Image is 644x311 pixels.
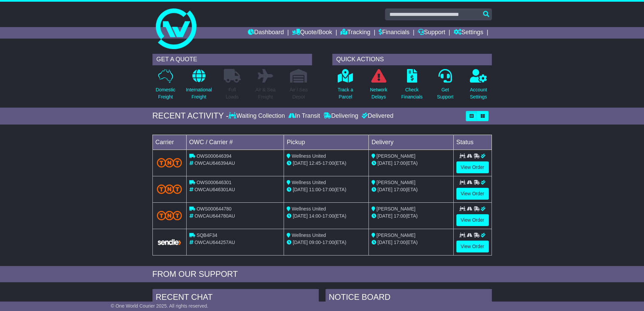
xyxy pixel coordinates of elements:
div: Delivered [360,112,393,120]
div: In Transit [287,112,322,120]
a: AccountSettings [470,69,487,104]
p: Account Settings [470,86,487,101]
span: OWS000646301 [196,180,232,185]
span: OWCAU646301AU [194,187,235,192]
span: [PERSON_NAME] [377,206,415,212]
a: Quote/Book [292,27,332,39]
a: InternationalFreight [186,69,212,104]
div: QUICK ACTIONS [332,54,492,65]
td: Delivery [368,135,453,150]
span: [DATE] [293,213,308,219]
p: Air / Sea Depot [290,86,308,101]
div: - (ETA) [287,213,366,220]
span: 09:00 [309,240,321,245]
span: 11:00 [309,187,321,192]
div: (ETA) [372,213,451,220]
p: Network Delays [370,86,387,101]
a: View Order [456,161,489,173]
span: 17:00 [394,240,406,245]
span: [DATE] [378,187,392,192]
div: Delivering [322,112,360,120]
p: Check Financials [401,86,423,101]
p: International Freight [186,86,212,101]
span: [PERSON_NAME] [377,153,415,159]
span: © One World Courier 2025. All rights reserved. [111,303,209,309]
a: GetSupport [436,69,454,104]
a: DomesticFreight [155,69,175,104]
img: TNT_Domestic.png [157,158,182,167]
span: 14:00 [309,213,321,219]
td: Pickup [284,135,369,150]
div: GET A QUOTE [152,54,312,65]
p: Full Loads [224,86,241,101]
span: 17:00 [323,160,334,166]
div: - (ETA) [287,160,366,167]
a: View Order [456,188,489,200]
div: Waiting Collection [229,112,286,120]
a: View Order [456,241,489,252]
div: - (ETA) [287,239,366,246]
span: [PERSON_NAME] [377,232,415,238]
span: OWS000644780 [196,206,232,212]
td: Carrier [152,135,186,150]
span: [DATE] [378,240,392,245]
div: - (ETA) [287,186,366,193]
span: [DATE] [293,160,308,166]
div: FROM OUR SUPPORT [152,269,492,279]
div: (ETA) [372,186,451,193]
span: OWCAU644780AU [194,213,235,219]
span: 17:00 [323,187,334,192]
span: 17:00 [394,160,406,166]
span: Wellness United [292,232,326,238]
span: OWCAU646394AU [194,160,235,166]
a: Tracking [340,27,370,39]
span: 17:00 [394,213,406,219]
span: [DATE] [378,213,392,219]
span: [DATE] [293,187,308,192]
a: Settings [454,27,483,39]
span: 17:00 [394,187,406,192]
div: (ETA) [372,160,451,167]
img: TNT_Domestic.png [157,184,182,194]
span: 12:45 [309,160,321,166]
div: (ETA) [372,239,451,246]
a: Dashboard [248,27,284,39]
span: OWS000646394 [196,153,232,159]
span: [DATE] [378,160,392,166]
span: [DATE] [293,240,308,245]
td: OWC / Carrier # [186,135,284,150]
a: View Order [456,214,489,226]
div: RECENT CHAT [152,289,319,307]
span: Wellness United [292,153,326,159]
img: TNT_Domestic.png [157,211,182,220]
p: Track a Parcel [338,86,353,101]
p: Domestic Freight [156,86,175,101]
span: 17:00 [323,240,334,245]
span: SQB4F34 [196,232,217,238]
div: NOTICE BOARD [326,289,492,307]
span: OWCAU644257AU [194,240,235,245]
a: NetworkDelays [369,69,387,104]
div: RECENT ACTIVITY - [152,111,229,121]
td: Status [453,135,492,150]
a: CheckFinancials [401,69,423,104]
a: Support [418,27,445,39]
p: Get Support [437,86,453,101]
span: [PERSON_NAME] [377,180,415,185]
a: Track aParcel [337,69,354,104]
p: Air & Sea Freight [256,86,276,101]
span: Wellness United [292,180,326,185]
a: Financials [379,27,409,39]
img: GetCarrierServiceLogo [157,239,182,246]
span: Wellness United [292,206,326,212]
span: 17:00 [323,213,334,219]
